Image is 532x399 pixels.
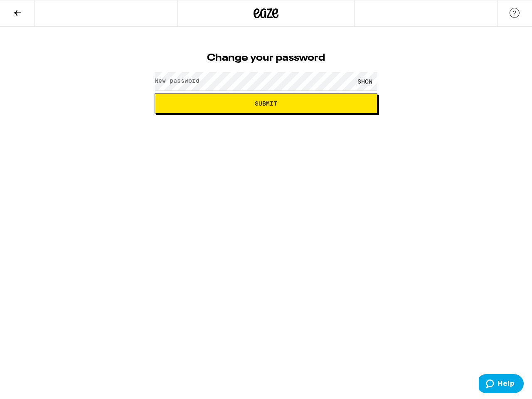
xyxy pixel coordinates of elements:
div: SHOW [352,72,377,91]
label: New password [155,77,199,84]
h1: Change your password [155,53,377,63]
span: Submit [255,101,277,106]
button: Submit [155,94,377,113]
iframe: Opens a widget where you can find more information [479,374,524,395]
